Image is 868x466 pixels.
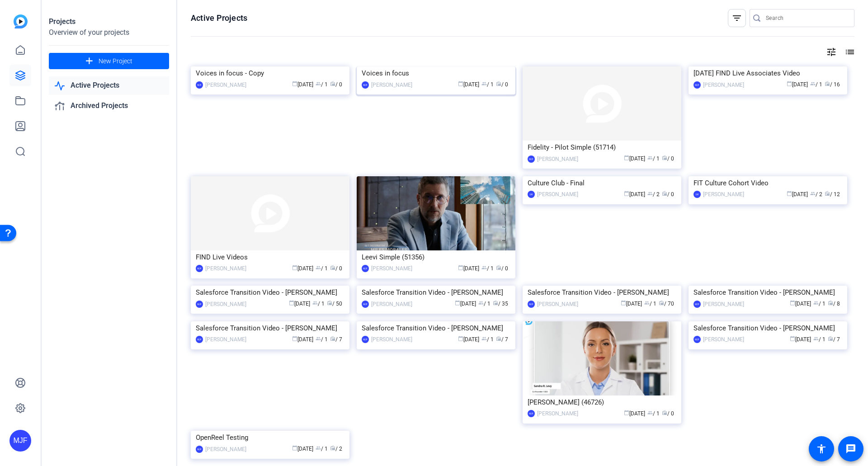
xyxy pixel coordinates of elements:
span: radio [496,336,501,341]
span: calendar_today [458,81,463,86]
span: [DATE] [624,410,645,417]
span: radio [493,300,498,306]
div: MJF [693,336,701,343]
span: calendar_today [624,191,629,196]
span: [DATE] [790,301,811,307]
div: Salesforce Transition Video - [PERSON_NAME] [528,286,676,299]
span: / 1 [481,81,494,88]
span: calendar_today [790,336,795,341]
div: MJF [528,410,535,417]
span: [DATE] [458,336,479,343]
span: radio [496,81,501,86]
span: radio [496,265,501,270]
div: Projects [49,16,169,27]
div: FIND Live Videos [196,250,344,264]
div: [PERSON_NAME] [537,155,578,164]
span: / 2 [810,191,822,198]
span: group [316,265,321,270]
div: [DATE] FIND Live Associates Video [693,66,842,80]
span: / 8 [828,301,840,307]
span: [DATE] [458,81,479,88]
input: Search [766,13,847,24]
img: blue-gradient.svg [14,14,28,28]
div: MJF [528,155,535,163]
div: MJF [362,265,369,272]
span: [DATE] [292,446,313,452]
span: calendar_today [790,300,795,306]
div: [PERSON_NAME] [537,409,578,418]
div: MJF [196,81,203,89]
span: group [312,300,318,306]
div: MJF [362,301,369,308]
span: radio [330,265,335,270]
span: group [813,336,819,341]
div: [PERSON_NAME] [703,335,744,344]
span: / 1 [481,336,494,343]
span: radio [659,300,664,306]
span: / 1 [647,155,660,162]
span: group [644,300,650,306]
span: / 1 [481,265,494,272]
h1: Active Projects [191,13,247,24]
span: group [647,155,653,160]
span: / 0 [330,265,342,272]
div: Salesforce Transition Video - [PERSON_NAME] [196,321,344,335]
div: [PERSON_NAME] [205,264,246,273]
span: calendar_today [292,265,297,270]
span: group [481,265,487,270]
span: / 12 [825,191,840,198]
span: group [478,300,484,306]
span: group [316,81,321,86]
span: radio [327,300,332,306]
span: / 0 [496,81,508,88]
span: group [316,336,321,341]
span: [DATE] [787,191,808,198]
div: [PERSON_NAME] [537,300,578,309]
div: [PERSON_NAME] [371,335,412,344]
div: MJF [9,430,31,452]
span: [DATE] [624,155,645,162]
div: [PERSON_NAME] [371,300,412,309]
mat-icon: message [845,443,856,454]
span: / 0 [330,81,342,88]
div: Voices in focus [362,66,510,80]
span: calendar_today [787,81,792,86]
span: group [481,81,487,86]
a: Archived Projects [49,97,169,115]
div: [PERSON_NAME] [537,190,578,199]
span: / 1 [316,265,328,272]
span: radio [330,445,335,451]
span: calendar_today [458,336,463,341]
div: [PERSON_NAME] [703,190,744,199]
div: [PERSON_NAME] [703,80,744,89]
span: [DATE] [624,191,645,198]
div: MJF [693,81,701,89]
div: FIT Culture Cohort Video [693,176,842,190]
span: calendar_today [292,81,297,86]
span: calendar_today [455,300,460,306]
div: Salesforce Transition Video - [PERSON_NAME] [693,321,842,335]
span: group [813,300,819,306]
span: / 50 [327,301,342,307]
span: / 0 [662,410,674,417]
div: [PERSON_NAME] [205,80,246,89]
span: [DATE] [292,265,313,272]
span: / 35 [493,301,508,307]
div: Overview of your projects [49,27,169,38]
span: [DATE] [289,301,310,307]
mat-icon: add [84,56,95,67]
div: [PERSON_NAME] [205,300,246,309]
div: [PERSON_NAME] [371,80,412,89]
span: / 16 [825,81,840,88]
mat-icon: accessibility [816,443,827,454]
span: [DATE] [621,301,642,307]
span: calendar_today [292,336,297,341]
span: radio [662,155,667,160]
span: / 1 [813,336,826,343]
span: calendar_today [289,300,294,306]
span: [DATE] [455,301,476,307]
div: Fidelity - Pilot Simple (51714) [528,141,676,154]
div: [PERSON_NAME] (46726) [528,395,676,409]
span: radio [330,336,335,341]
span: / 0 [662,191,674,198]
